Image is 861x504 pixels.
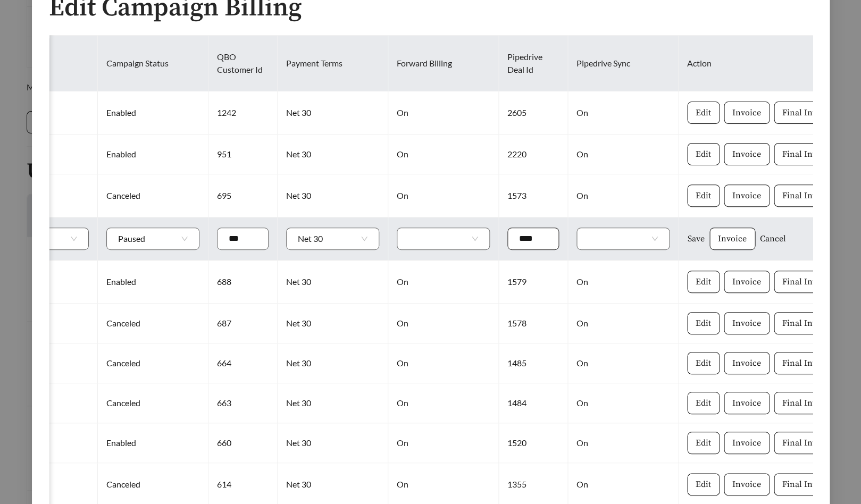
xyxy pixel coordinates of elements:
span: Edit [696,106,711,119]
span: Final Invoice [782,275,833,288]
td: 1520 [499,423,568,463]
button: Edit [687,312,720,334]
span: Invoice [732,436,761,449]
td: 2220 [499,135,568,174]
span: Edit [696,189,711,202]
button: Invoice [724,352,770,374]
button: Edit [687,473,720,495]
button: Invoice [709,228,755,250]
button: Final Invoice [774,271,841,293]
td: On [568,261,679,304]
td: Enabled [98,135,208,174]
button: Invoice [724,392,770,414]
button: Final Invoice [774,473,841,495]
td: On [388,383,499,423]
span: Invoice [732,106,761,119]
span: Final Invoice [782,317,833,330]
td: On [568,304,679,343]
button: Final Invoice [774,102,841,124]
button: Final Invoice [774,143,841,165]
td: 687 [208,304,278,343]
button: Edit [687,432,720,454]
span: Invoice [718,232,747,245]
td: On [388,423,499,463]
td: Enabled [98,91,208,135]
button: Edit [687,143,720,165]
span: Cancel [760,232,786,245]
span: Final Invoice [782,106,833,119]
button: Cancel [759,228,787,250]
button: Final Invoice [774,432,841,454]
td: Net 30 [278,261,388,304]
td: Enabled [98,261,208,304]
td: Canceled [98,174,208,217]
button: Invoice [724,143,770,165]
td: On [568,135,679,174]
button: Invoice [724,271,770,293]
button: Final Invoice [774,352,841,374]
span: Net 30 [298,228,367,249]
td: 1242 [208,91,278,135]
th: Pipedrive Deal Id [499,36,568,91]
td: On [568,343,679,383]
td: Net 30 [278,383,388,423]
span: Save [688,232,705,245]
td: On [388,91,499,135]
span: Edit [696,357,711,369]
button: Edit [687,352,720,374]
td: On [568,383,679,423]
td: Net 30 [278,304,388,343]
span: Final Invoice [782,148,833,161]
span: Edit [696,275,711,288]
td: Canceled [98,304,208,343]
td: 1579 [499,261,568,304]
td: 951 [208,135,278,174]
td: On [388,174,499,217]
span: Edit [696,436,711,449]
th: QBO Customer Id [208,36,278,91]
td: Net 30 [278,174,388,217]
span: Edit [696,397,711,409]
span: Final Invoice [782,357,833,369]
th: Campaign Status [98,36,208,91]
button: Invoice [724,102,770,124]
td: Net 30 [278,343,388,383]
td: 1484 [499,383,568,423]
button: Edit [687,102,720,124]
button: Edit [687,271,720,293]
td: Net 30 [278,91,388,135]
td: Net 30 [278,423,388,463]
td: On [388,261,499,304]
button: Final Invoice [774,184,841,207]
td: On [568,423,679,463]
span: Edit [696,317,711,330]
td: On [568,91,679,135]
td: On [388,135,499,174]
button: Edit [687,392,720,414]
th: Pipedrive Sync [568,36,679,91]
td: 660 [208,423,278,463]
td: Enabled [98,423,208,463]
td: On [568,174,679,217]
td: 1485 [499,343,568,383]
span: Final Invoice [782,397,833,409]
span: Invoice [732,478,761,491]
span: Edit [696,478,711,491]
button: Final Invoice [774,392,841,414]
button: Edit [687,184,720,207]
td: 1573 [499,174,568,217]
span: Final Invoice [782,478,833,491]
span: Invoice [732,148,761,161]
th: Forward Billing [388,36,499,91]
span: Invoice [732,317,761,330]
td: On [388,304,499,343]
td: 1578 [499,304,568,343]
span: Invoice [732,275,761,288]
span: Edit [696,148,711,161]
button: Invoice [724,473,770,495]
span: Invoice [732,397,761,409]
td: Net 30 [278,135,388,174]
button: Invoice [724,432,770,454]
td: 2605 [499,91,568,135]
td: Canceled [98,383,208,423]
